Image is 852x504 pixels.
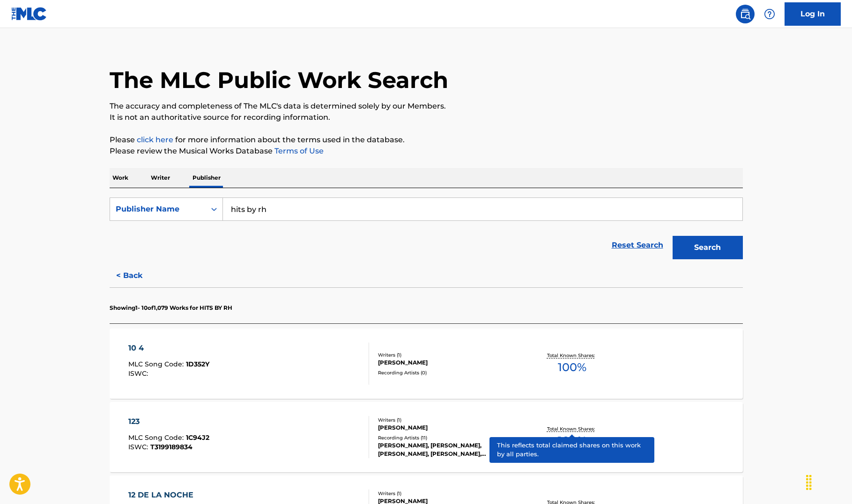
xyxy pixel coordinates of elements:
[785,2,841,26] a: Log In
[110,134,743,146] p: Please for more information about the terms used in the database.
[128,360,186,368] span: MLC Song Code :
[378,424,519,432] div: [PERSON_NAME]
[673,236,743,259] button: Search
[110,304,232,312] p: Showing 1 - 10 of 1,079 Works for HITS BY RH
[128,343,209,354] div: 10 4
[607,235,668,256] a: Reset Search
[110,66,448,94] h1: The MLC Public Work Search
[110,168,131,188] p: Work
[128,369,150,378] span: ISWC :
[128,416,209,427] div: 123
[110,101,743,112] p: The accuracy and completeness of The MLC's data is determined solely by our Members.
[110,146,743,157] p: Please review the Musical Works Database
[805,459,852,504] iframe: Chat Widget
[148,168,173,188] p: Writer
[190,168,223,188] p: Publisher
[186,360,209,368] span: 1D352Y
[378,351,519,358] div: Writers ( 1 )
[547,352,597,359] p: Total Known Shares:
[116,204,200,215] div: Publisher Name
[186,433,209,442] span: 1C94J2
[558,359,586,376] span: 100 %
[378,369,519,376] div: Recording Artists ( 0 )
[273,146,324,155] a: Terms of Use
[378,358,519,367] div: [PERSON_NAME]
[378,416,519,424] div: Writers ( 1 )
[128,489,212,501] div: 12 DE LA NOCHE
[378,490,519,497] div: Writers ( 1 )
[378,434,519,441] div: Recording Artists ( 11 )
[137,135,173,144] a: click here
[110,264,166,287] button: < Back
[110,197,743,264] form: Search Form
[801,468,816,497] div: Drag
[736,5,755,23] a: Public Search
[547,425,597,432] p: Total Known Shares:
[740,8,751,20] img: search
[110,329,743,399] a: 10 4MLC Song Code:1D352YISWC:Writers (1)[PERSON_NAME]Recording Artists (0)Total Known Shares:100%
[110,112,743,123] p: It is not an authoritative source for recording information.
[128,433,186,442] span: MLC Song Code :
[150,443,193,451] span: T3199189834
[110,402,743,472] a: 123MLC Song Code:1C94J2ISWC:T3199189834Writers (1)[PERSON_NAME]Recording Artists (11)[PERSON_NAME...
[378,441,519,458] div: [PERSON_NAME], [PERSON_NAME], [PERSON_NAME], [PERSON_NAME], [PERSON_NAME]
[764,8,775,20] img: help
[128,443,150,451] span: ISWC :
[760,5,779,23] div: Help
[11,7,47,21] img: MLC Logo
[558,432,586,449] span: 100 %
